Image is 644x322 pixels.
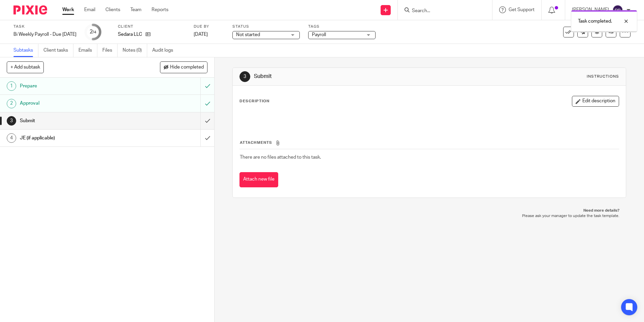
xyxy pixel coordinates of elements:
div: 2 [7,99,16,108]
h1: Submit [20,116,136,126]
p: Sedara LLC [118,31,142,38]
a: Reports [152,6,168,13]
span: [DATE] [194,32,208,37]
div: 3 [7,116,16,126]
label: Client [118,24,185,29]
span: Attachments [240,141,272,144]
div: 1 [7,81,16,91]
button: Edit description [572,96,619,107]
span: Not started [236,32,260,37]
a: Files [102,44,118,57]
a: Work [62,6,74,13]
img: Pixie [13,5,47,15]
label: Due by [194,24,224,29]
div: 4 [7,133,16,143]
a: Audit logs [152,44,178,57]
p: Task completed. [578,18,612,25]
img: svg%3E [612,5,623,16]
a: Clients [105,6,120,13]
label: Tags [308,24,376,29]
h1: JE (if applicable) [20,133,136,143]
label: Status [232,24,300,29]
span: Hide completed [170,65,204,70]
small: /4 [93,30,96,34]
button: + Add subtask [7,61,44,73]
h1: Prepare [20,81,136,91]
div: Bi Weekly Payroll - Due Wednesday [13,31,76,38]
span: There are no files attached to this task. [240,155,321,160]
a: Team [130,6,141,13]
button: Attach new file [239,172,278,187]
p: Description [239,99,269,104]
div: Instructions [587,74,619,79]
div: 3 [239,71,250,82]
p: Need more details? [239,208,619,213]
a: Emails [78,44,97,57]
p: Please ask your manager to update the task template. [239,213,619,219]
h1: Approval [20,98,136,108]
button: Hide completed [160,61,207,73]
a: Client tasks [43,44,73,57]
a: Subtasks [13,44,38,57]
label: Task [13,24,76,29]
div: Bi Weekly Payroll - Due [DATE] [13,31,76,38]
a: Notes (0) [123,44,147,57]
span: Payroll [312,32,326,37]
a: Email [84,6,95,13]
div: 2 [90,28,96,36]
h1: Submit [254,73,444,80]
